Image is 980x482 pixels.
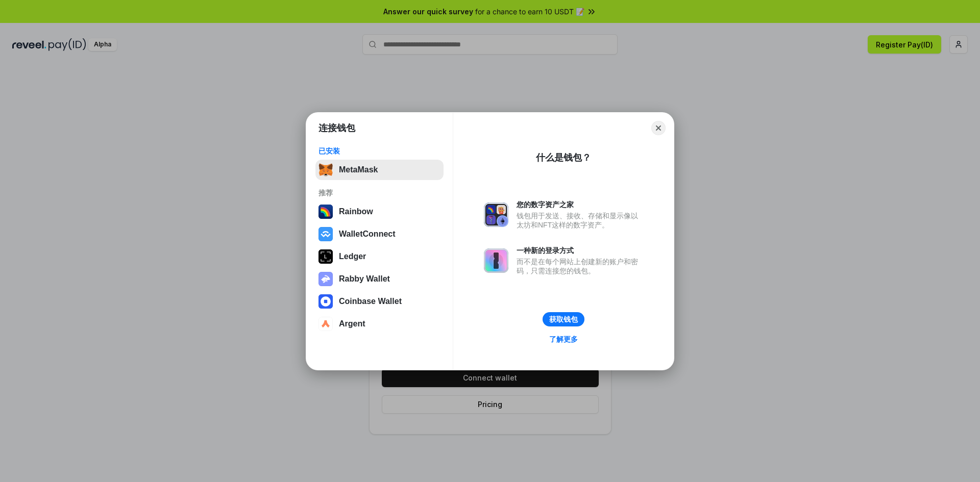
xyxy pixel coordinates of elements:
div: 什么是钱包？ [536,151,591,164]
div: MetaMask [339,165,378,174]
div: 了解更多 [549,335,578,344]
div: 获取钱包 [549,315,578,324]
img: svg+xml,%3Csvg%20width%3D%22120%22%20height%3D%22120%22%20viewBox%3D%220%200%20120%20120%22%20fil... [318,205,333,219]
button: Coinbase Wallet [315,291,444,312]
button: Ledger [315,246,444,267]
button: Close [651,121,666,135]
button: Argent [315,314,444,334]
div: 推荐 [318,188,440,197]
div: 已安装 [318,146,440,156]
div: Argent [339,319,365,328]
img: svg+xml,%3Csvg%20xmlns%3D%22http%3A%2F%2Fwww.w3.org%2F2000%2Fsvg%22%20fill%3D%22none%22%20viewBox... [484,202,508,227]
img: svg+xml,%3Csvg%20xmlns%3D%22http%3A%2F%2Fwww.w3.org%2F2000%2Fsvg%22%20fill%3D%22none%22%20viewBox... [484,248,508,273]
img: svg+xml,%3Csvg%20fill%3D%22none%22%20height%3D%2233%22%20viewBox%3D%220%200%2035%2033%22%20width%... [318,163,333,177]
div: 您的数字资产之家 [517,200,643,209]
img: svg+xml,%3Csvg%20width%3D%2228%22%20height%3D%2228%22%20viewBox%3D%220%200%2028%2028%22%20fill%3D... [318,317,333,331]
a: 了解更多 [543,333,584,346]
h1: 连接钱包 [318,122,355,134]
img: svg+xml,%3Csvg%20xmlns%3D%22http%3A%2F%2Fwww.w3.org%2F2000%2Fsvg%22%20width%3D%2228%22%20height%3... [318,249,333,264]
button: Rabby Wallet [315,269,444,289]
img: svg+xml,%3Csvg%20xmlns%3D%22http%3A%2F%2Fwww.w3.org%2F2000%2Fsvg%22%20fill%3D%22none%22%20viewBox... [318,272,333,286]
img: svg+xml,%3Csvg%20width%3D%2228%22%20height%3D%2228%22%20viewBox%3D%220%200%2028%2028%22%20fill%3D... [318,294,333,309]
div: Rabby Wallet [339,274,390,284]
div: 而不是在每个网站上创建新的账户和密码，只需连接您的钱包。 [517,257,643,275]
div: WalletConnect [339,230,396,239]
img: svg+xml,%3Csvg%20width%3D%2228%22%20height%3D%2228%22%20viewBox%3D%220%200%2028%2028%22%20fill%3D... [318,227,333,241]
button: 获取钱包 [543,312,584,326]
div: Ledger [339,252,366,261]
button: MetaMask [315,160,444,180]
button: WalletConnect [315,224,444,244]
div: 钱包用于发送、接收、存储和显示像以太坊和NFT这样的数字资产。 [517,211,643,230]
div: 一种新的登录方式 [517,246,643,255]
div: Rainbow [339,207,373,216]
div: Coinbase Wallet [339,297,402,306]
button: Rainbow [315,201,444,222]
